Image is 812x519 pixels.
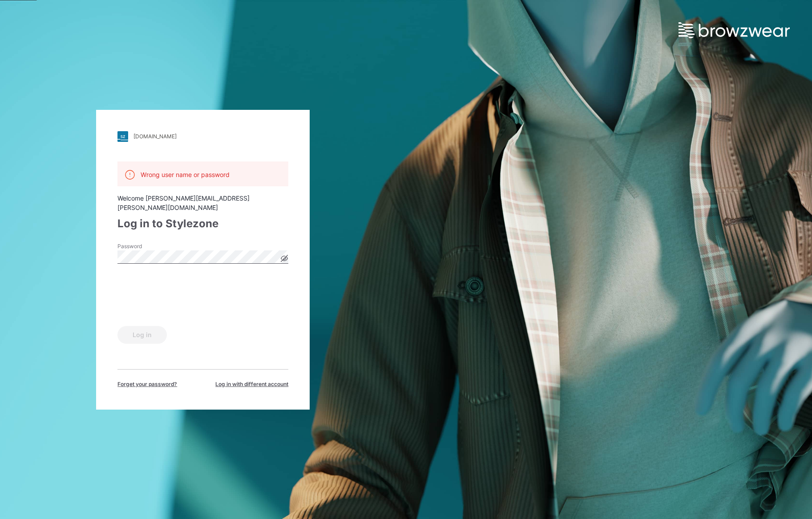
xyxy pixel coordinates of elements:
[133,133,177,140] div: [DOMAIN_NAME]
[117,131,288,142] a: [DOMAIN_NAME]
[117,216,288,232] div: Log in to Stylezone
[125,169,135,180] img: alert.76a3ded3c87c6ed799a365e1fca291d4.svg
[117,193,288,212] div: Welcome [PERSON_NAME][EMAIL_ADDRESS][PERSON_NAME][DOMAIN_NAME]
[117,131,128,142] img: stylezone-logo.562084cfcfab977791bfbf7441f1a819.svg
[141,170,230,179] p: Wrong user name or password
[117,242,180,250] label: Password
[117,277,253,312] iframe: reCAPTCHA
[679,22,790,38] img: browzwear-logo.e42bd6dac1945053ebaf764b6aa21510.svg
[117,380,177,388] span: Forget your password?
[215,380,288,388] span: Log in with different account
